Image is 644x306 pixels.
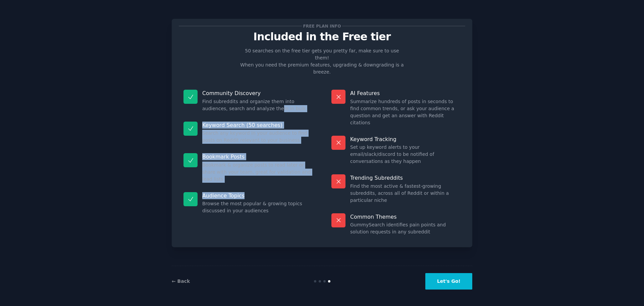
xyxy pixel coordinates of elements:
dd: GummySearch identifies pain points and solution requests in any subreddit [350,221,461,235]
p: Community Discovery [202,90,313,97]
p: Keyword Search (50 searches) [202,122,313,129]
dd: Find the most active & fastest-growing subreddits, across all of Reddit or within a particular niche [350,183,461,204]
span: Free plan info [302,23,342,30]
p: Bookmark Posts [202,153,313,160]
p: Keyword Tracking [350,136,461,143]
dd: Set up keyword alerts to your email/slack/discord to be notified of conversations as they happen [350,144,461,165]
p: Trending Subreddits [350,174,461,181]
p: 50 searches on the free tier gets you pretty far, make sure to use them! When you need the premiu... [237,47,407,76]
dd: Search any keyword in your audience to find posts on Reddit relevant to your business [202,130,313,144]
p: Audience Topics [202,192,313,199]
p: Common Themes [350,213,461,220]
a: ← Back [172,278,190,284]
dd: Find subreddits and organize them into audiences, search and analyze them in bulk [202,98,313,112]
dd: Bookmark & organize posts to read later or share with your team, great for validation and lead lists [202,162,313,183]
p: Included in the Free tier [179,31,465,43]
dd: Browse the most popular & growing topics discussed in your audiences [202,200,313,214]
button: Let's Go! [425,273,472,290]
dd: Summarize hundreds of posts in seconds to find common trends, or ask your audience a question and... [350,98,461,126]
p: AI Features [350,90,461,97]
